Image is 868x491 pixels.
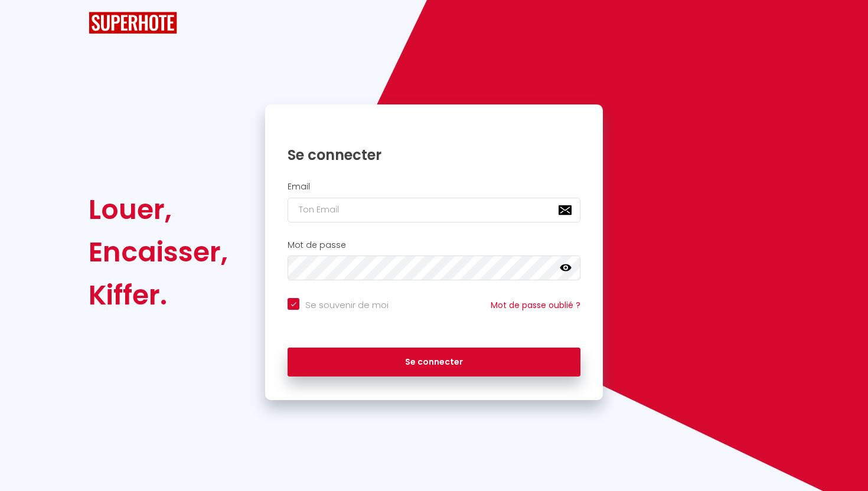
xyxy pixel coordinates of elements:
[89,231,228,273] div: Encaisser,
[89,188,228,231] div: Louer,
[288,240,580,250] h2: Mot de passe
[288,348,580,377] button: Se connecter
[288,146,580,164] h1: Se connecter
[288,198,580,222] input: Ton Email
[89,274,228,316] div: Kiffer.
[288,182,580,192] h2: Email
[491,299,580,311] a: Mot de passe oublié ?
[89,12,177,34] img: SuperHote logo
